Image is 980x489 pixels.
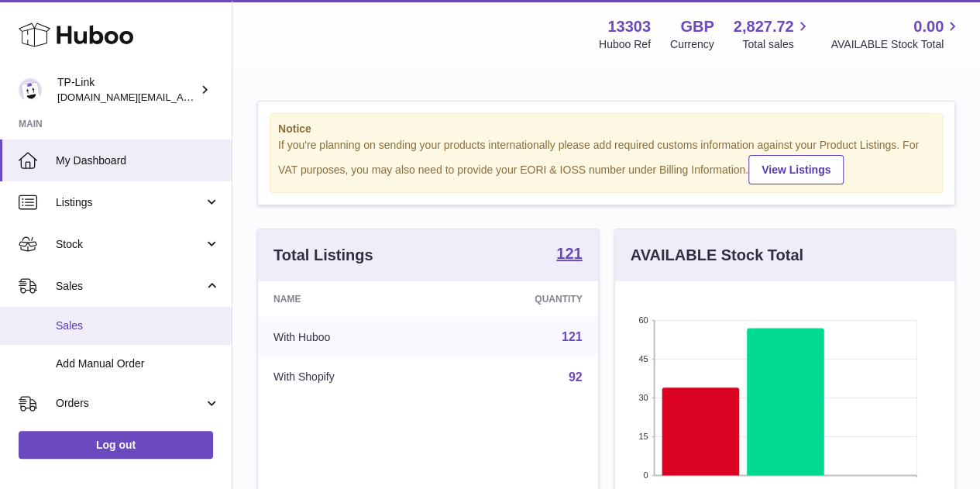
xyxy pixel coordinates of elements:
text: 15 [638,432,648,441]
span: Orders [56,396,204,411]
span: [DOMAIN_NAME][EMAIL_ADDRESS][DOMAIN_NAME] [57,91,308,103]
th: Quantity [441,281,597,317]
h3: AVAILABLE Stock Total [631,245,803,266]
span: Listings [56,195,204,210]
td: With Huboo [258,317,441,357]
a: 121 [562,330,583,343]
h3: Total Listings [273,245,373,266]
span: Sales [56,319,220,333]
strong: 13303 [607,16,651,37]
text: 45 [638,354,648,363]
strong: GBP [680,16,714,37]
span: AVAILABLE Stock Total [830,37,961,52]
a: Log out [19,431,213,459]
div: If you're planning on sending your products internationally please add required customs informati... [278,138,934,184]
th: Name [258,281,441,317]
span: Sales [56,279,204,294]
text: 0 [643,470,648,480]
a: View Listings [748,155,844,184]
span: Total sales [742,37,811,52]
span: 0.00 [913,16,944,37]
div: Currency [670,37,714,52]
span: 2,827.72 [734,16,794,37]
div: Huboo Ref [599,37,651,52]
a: 121 [556,246,582,264]
a: 92 [569,370,583,384]
strong: Notice [278,122,934,136]
div: TP-Link [57,75,197,105]
strong: 121 [556,246,582,261]
span: Add Manual Order [56,356,220,371]
td: With Shopify [258,357,441,398]
text: 60 [638,315,648,325]
img: accountant.uk@tp-link.com [19,78,42,102]
span: My Dashboard [56,153,220,168]
text: 30 [638,393,648,402]
a: 2,827.72 Total sales [734,16,812,52]
a: 0.00 AVAILABLE Stock Total [830,16,961,52]
span: Stock [56,237,204,252]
